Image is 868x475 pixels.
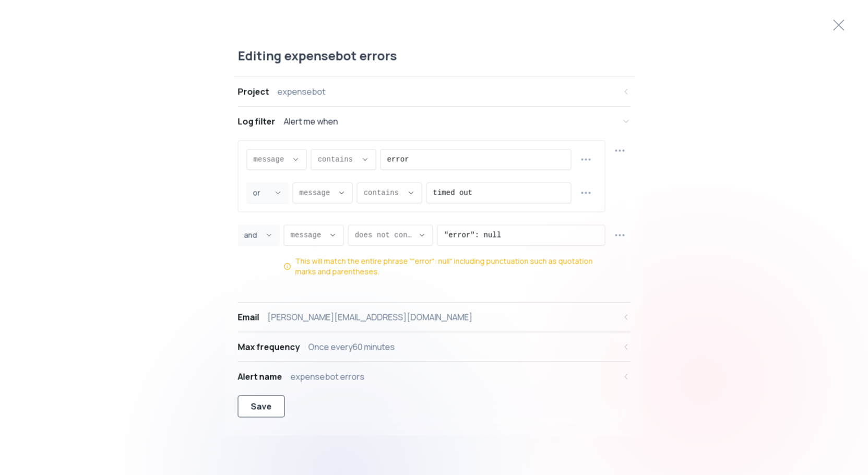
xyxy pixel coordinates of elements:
div: expensebot errors [291,371,365,383]
div: Log filterAlert me when [238,136,631,302]
button: Joiner Select [247,183,289,204]
button: Alert nameexpensebot errors [238,362,631,391]
button: Log filterAlert me when [238,107,631,136]
button: Descriptive Select [284,225,344,246]
button: Save [238,396,285,418]
div: This will match the entire phrase ""error": null" including punctuation such as quotation marks a... [295,256,605,277]
div: Log filter [238,115,276,128]
div: Once every 60 minutes [308,341,395,353]
button: Descriptive Select [311,149,376,170]
span: message [300,188,334,198]
span: and [244,230,261,241]
span: does not contain [355,230,414,241]
button: Email[PERSON_NAME][EMAIL_ADDRESS][DOMAIN_NAME] [238,303,631,332]
div: Max frequency [238,341,300,353]
div: Editing expensebot errors [234,47,635,77]
div: Save [251,400,272,413]
input: Enter text value... [444,225,599,245]
button: Max frequencyOnce every60 minutes [238,332,631,362]
input: Enter text value... [387,150,565,170]
span: contains [364,188,403,198]
button: Descriptive Select [293,183,353,204]
button: Descriptive Select [348,225,433,246]
span: or [253,188,270,198]
button: Descriptive Select [357,183,422,204]
button: Projectexpensebot [238,77,631,106]
div: Alert name [238,371,282,383]
input: Enter text value... [433,183,565,203]
button: Descriptive Select [247,149,307,170]
div: expensebot [278,86,326,98]
button: Joiner Select [238,225,280,246]
span: message [254,155,288,165]
div: [PERSON_NAME][EMAIL_ADDRESS][DOMAIN_NAME] [268,311,473,324]
div: Project [238,86,269,98]
span: contains [318,155,357,165]
div: Alert me when [284,115,338,128]
div: Email [238,311,259,324]
span: message [291,230,325,241]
